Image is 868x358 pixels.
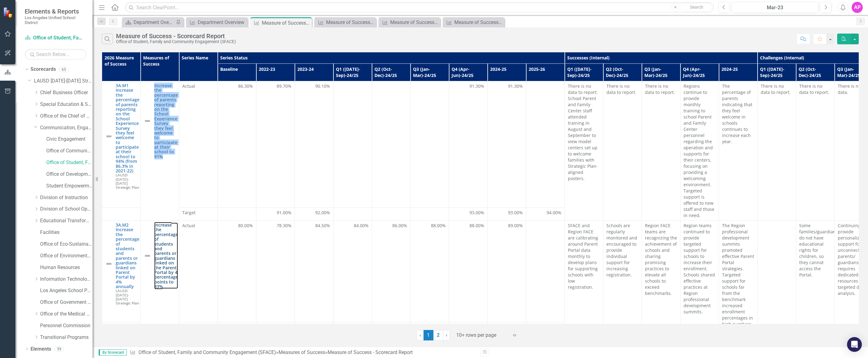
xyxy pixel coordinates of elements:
[182,83,214,89] span: Actual
[40,229,93,236] a: Facilities
[46,159,93,166] a: Office of Student, Family and Community Engagement (SFACE)
[31,346,51,353] a: Elements
[3,7,14,18] img: ClearPoint Strategy
[444,18,503,26] a: Measure of Success - Scorecard Report
[380,18,439,26] a: Measure of Success - Scorecard Report
[154,223,178,289] a: Increase the percentage of students and parents or guardians linked on the Parent Portal by 4 per...
[469,210,484,216] span: 93.00%
[40,89,93,96] a: Chief Business Officer
[645,83,677,95] p: There is no data to report.
[606,223,639,278] p: Schools are regularly monitored and encouraged to provide individual support for increasing regis...
[424,330,433,340] span: 1
[123,18,174,26] a: Department Overview
[732,2,818,13] button: Mar-23
[116,172,139,189] span: LAUSD [DATE]-[DATE] Strategic Plan
[420,332,421,338] span: ‹
[277,210,291,216] span: 91.00%
[40,101,93,108] a: Special Education & Specialized Programs
[508,210,523,216] span: 93.00%
[40,311,93,318] a: Office of the Medical Director
[315,83,330,89] span: 90.10%
[105,260,113,267] img: Not Defined
[328,349,413,355] div: Measure of Success - Scorecard Report
[116,39,236,44] div: Office of Student, Family and Community Engagement (SFACE)
[684,223,716,315] p: Region teams continued to provide targeted support for schools to increase their enrollment. Scho...
[46,147,93,155] a: Office of Communications and Media Relations
[40,299,93,306] a: Office of Government Relations
[469,223,484,229] span: 88.00%
[25,49,86,60] input: Search Below...
[40,334,93,341] a: Transitional Programs
[446,332,447,338] span: ›
[852,2,863,13] button: AP
[40,124,93,131] a: Communication, Engagement & Collaboration
[130,349,476,356] div: » »
[31,66,56,73] a: Scorecards
[847,337,862,352] div: Open Intercom Messenger
[734,4,816,11] div: Mar-23
[722,223,754,333] p: The Region professional development summits promoted effective Parent Portal strategies. Targeted...
[508,83,523,89] span: 91.30%
[40,217,93,224] a: Educational Transformation Office
[238,223,253,229] span: 80.00%
[40,113,93,120] a: Office of the Chief of Staff
[25,8,86,15] span: Elements & Reports
[799,223,831,278] p: Some families/guardians do not have educational rights for children, so they cannot access the Po...
[279,349,325,355] a: Measures of Success
[508,223,523,229] span: 89.00%
[182,210,214,216] span: Target
[40,322,93,329] a: Personnel Commission
[134,18,174,26] div: Department Overview
[154,83,178,159] a: Increase the percentage of parents reporting on the School Experience Survey they feel welcome to...
[681,3,712,12] button: Search
[799,83,831,95] p: There is no data to report.
[144,117,151,125] img: Not Defined
[46,136,93,143] a: Civic Engagement
[315,223,330,229] span: 84.50%
[690,5,703,10] span: Search
[277,223,291,229] span: 78.30%
[188,18,246,26] a: Department Overview
[116,33,236,39] div: Measure of Success - Scorecard Report
[99,349,127,356] span: By Scorecard
[40,194,93,201] a: Division of Instruction
[105,133,113,140] img: Not Defined
[238,83,253,89] span: 86.30%
[25,15,86,25] small: Los Angeles Unified School District
[25,34,86,42] a: Office of Student, Family and Community Engagement (SFACE)
[433,330,443,340] a: 2
[684,83,716,219] p: Regions continue to provide monthly training to school Parent and Family Center personnel regardi...
[645,223,677,296] p: Region FACE teams are recognizing the achievement of schools and sharing promising practices to e...
[102,81,141,208] td: Double-Click to Edit Right Click for Context Menu
[547,210,561,216] span: 94.00%
[40,264,93,271] a: Human Resources
[182,223,214,229] span: Actual
[40,206,93,213] a: Division of School Operations
[354,223,369,229] span: 84.00%
[144,252,151,259] img: Not Defined
[198,18,246,26] div: Department Overview
[568,223,600,290] p: SFACE and Region FACE are calibrating around Parent Portal data monthly to develop plans for supp...
[390,18,439,26] div: Measure of Success - Scorecard Report
[138,349,276,355] a: Office of Student, Family and Community Engagement (SFACE)
[326,18,374,26] div: Measure of Success - Scorecard Report
[46,171,93,178] a: Office of Development and Civic Engagement
[606,83,639,95] p: There is no data to report.
[722,83,754,145] p: The percentage of parents indicating that they feel welcome in schools continues to increase each...
[316,18,374,26] a: Measure of Success - Scorecard Report
[315,210,330,216] span: 92.00%
[454,18,503,26] div: Measure of Success - Scorecard Report
[59,67,69,72] div: 65
[761,83,793,95] p: There is no data to report.
[116,288,139,305] span: LAUSD [DATE]-[DATE] Strategic Plan
[262,19,310,27] div: Measure of Success - Scorecard Report
[469,83,484,89] span: 91.30%
[392,223,407,229] span: 86.00%
[34,78,93,85] a: LAUSD [DATE]-[DATE] Strategic Plan
[277,83,291,89] span: 89.70%
[54,346,64,352] div: 59
[40,287,93,294] a: Los Angeles School Police
[40,276,93,283] a: Information Technology Services
[40,252,93,259] a: Office of Environmental Health and Safety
